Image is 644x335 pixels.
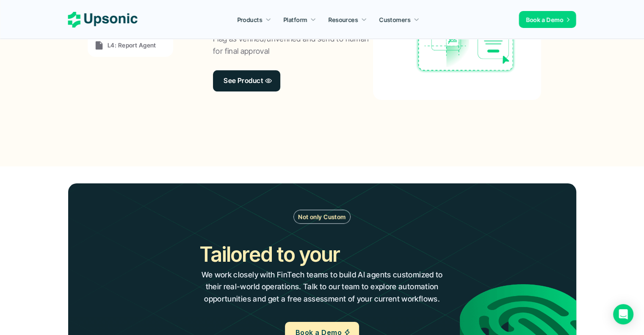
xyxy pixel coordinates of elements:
p: Book a Demo [526,15,564,24]
p: Not only Custom [298,212,345,221]
a: See Product [213,70,280,91]
p: Customers [379,15,411,24]
div: Open Intercom Messenger [613,304,633,324]
a: Products [232,12,276,27]
p: Products [237,15,262,24]
p: Platform [283,15,307,24]
p: Flag as verified/unverified and send to human for final approval [213,33,373,58]
h2: Tailored to your [199,240,340,269]
a: Book a Demo [519,11,576,28]
p: Resources [329,15,358,24]
p: See Product [224,75,263,87]
p: L4: Report Agent [108,41,156,50]
p: We work closely with FinTech teams to build AI agents customized to their real-world operations. ... [199,269,445,305]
